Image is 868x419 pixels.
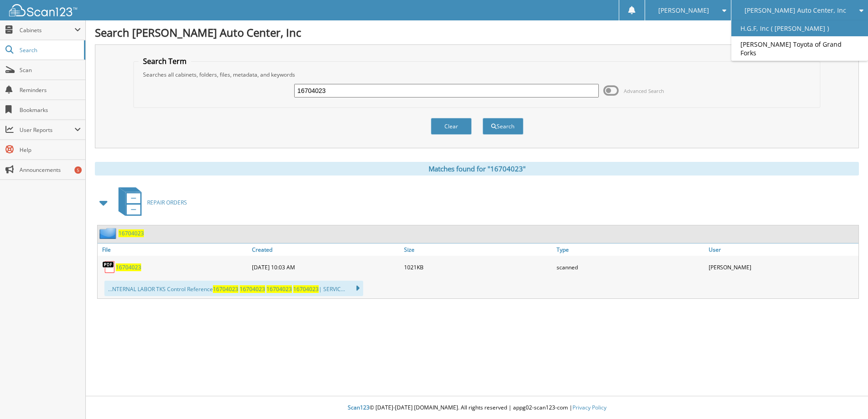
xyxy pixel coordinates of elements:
span: [PERSON_NAME] [658,8,709,13]
div: [DATE] 10:03 AM [250,258,402,276]
div: [PERSON_NAME] [706,258,858,276]
button: Clear [431,118,472,135]
span: 16704023 [293,285,319,293]
a: File [98,244,250,256]
img: PDF.png [102,260,116,274]
div: 1021KB [402,258,554,276]
div: Searches all cabinets, folders, files, metadata, and keywords [138,71,815,78]
span: Scan [20,66,81,74]
a: H.G.F, Inc ( [PERSON_NAME] ) [731,20,868,36]
span: Scan123 [348,404,370,411]
img: scan123-logo-white.svg [9,4,77,16]
h1: Search [PERSON_NAME] Auto Center, Inc [95,25,859,40]
legend: Search Term [138,56,191,66]
span: Search [20,46,79,54]
span: Reminders [20,86,81,94]
div: 5 [74,166,82,174]
div: scanned [554,258,706,276]
a: Created [250,244,402,256]
span: [PERSON_NAME] Auto Center, Inc [745,8,846,13]
a: Privacy Policy [572,404,607,411]
span: User Reports [20,126,74,134]
a: 16704023 [118,229,144,237]
span: Announcements [20,166,81,174]
a: [PERSON_NAME] Toyota of Grand Forks [731,36,868,61]
span: 16704023 [266,285,292,293]
span: 16704023 [240,285,265,293]
span: Cabinets [20,26,74,34]
span: Advanced Search [624,88,664,94]
a: Type [554,244,706,256]
span: REPAIR ORDERS [147,199,187,206]
a: 16704023 [116,263,141,271]
div: Matches found for "16704023" [95,162,859,175]
a: REPAIR ORDERS [113,185,187,220]
span: 16704023 [213,285,238,293]
a: User [706,244,858,256]
button: Search [483,118,523,135]
span: Bookmarks [20,106,81,114]
div: © [DATE]-[DATE] [DOMAIN_NAME]. All rights reserved | appg02-scan123-com | [86,397,868,419]
div: ...NTERNAL LABOR TKS Control Reference | SERVIC... [104,281,363,296]
span: Help [20,146,81,154]
a: Size [402,244,554,256]
img: folder2.png [99,228,118,239]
